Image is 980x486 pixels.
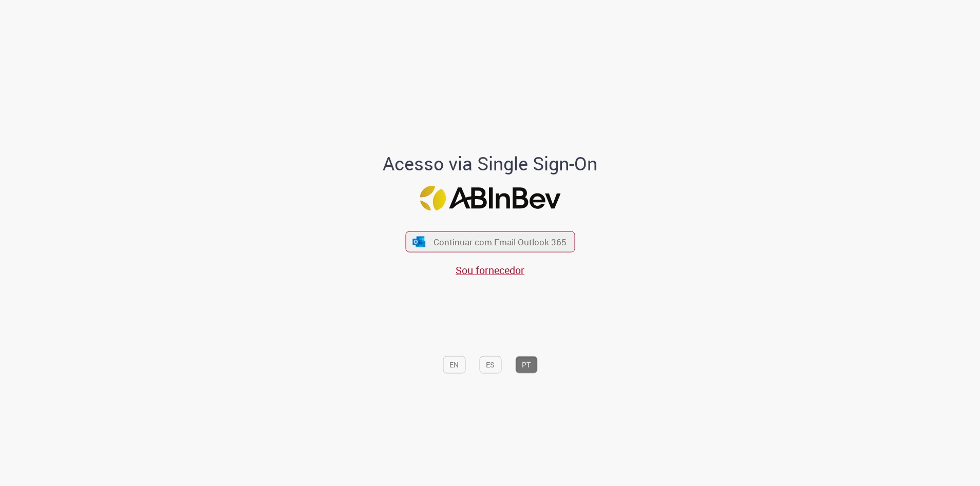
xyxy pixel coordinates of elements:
a: Sou fornecedor [456,263,524,277]
button: EN [443,356,465,374]
button: ES [479,356,501,374]
img: ícone Azure/Microsoft 360 [412,236,426,247]
h1: Acesso via Single Sign-On [348,153,633,173]
button: PT [515,356,537,374]
button: ícone Azure/Microsoft 360 Continuar com Email Outlook 365 [405,231,575,252]
span: Continuar com Email Outlook 365 [434,236,567,248]
img: Logo ABInBev [420,186,560,211]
